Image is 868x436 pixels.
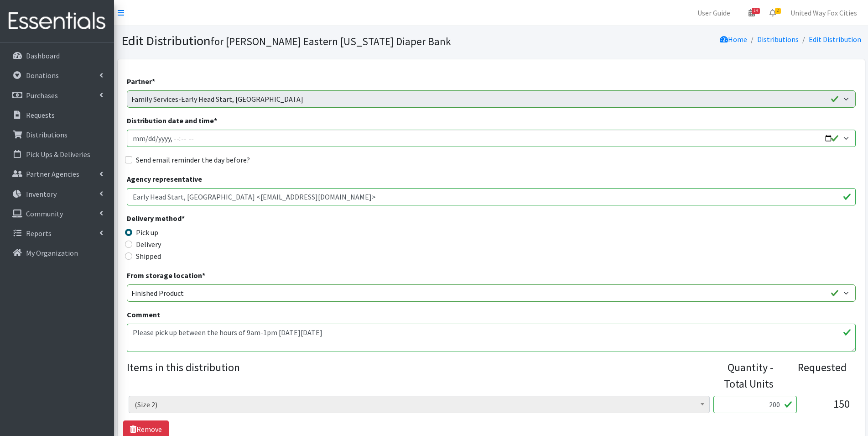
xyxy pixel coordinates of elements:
p: Distributions [26,130,68,139]
div: Requested [783,359,847,392]
p: Donations [26,71,59,80]
a: United Way Fox Cities [783,4,864,22]
abbr: required [182,214,185,223]
p: Purchases [26,91,58,100]
a: 2 [762,4,783,22]
label: Partner [127,76,155,87]
h1: Edit Distribution [121,33,488,49]
input: Quantity [713,396,797,413]
span: 2 [775,8,781,14]
label: Distribution date and time [127,115,217,126]
a: Dashboard [4,47,110,65]
a: Community [4,205,110,223]
span: (Size 2) [129,396,710,413]
a: Purchases [4,86,110,105]
a: Distributions [4,126,110,144]
a: User Guide [690,4,738,22]
label: Shipped [136,251,161,262]
a: Edit Distribution [809,35,861,44]
p: Inventory [26,189,57,199]
p: Partner Agencies [26,169,79,179]
p: My Organization [26,248,78,257]
label: Pick up [136,227,158,238]
label: Delivery [136,239,161,250]
a: Distributions [757,35,799,44]
a: My Organization [4,244,110,262]
a: Home [720,35,747,44]
label: Send email reminder the day before? [136,154,250,165]
a: Donations [4,66,110,84]
abbr: required [202,271,205,280]
textarea: Please pick up between the hours of 9am-1pm [DATE][DATE] [127,324,856,352]
a: Inventory [4,185,110,203]
a: Partner Agencies [4,165,110,183]
a: Reports [4,224,110,242]
p: Dashboard [26,51,60,60]
a: Requests [4,106,110,124]
abbr: required [152,77,155,86]
legend: Delivery method [127,213,309,227]
p: Pick Ups & Deliveries [26,150,90,159]
label: Comment [127,309,160,320]
div: 150 [804,396,850,420]
p: Requests [26,110,55,120]
label: Agency representative [127,173,202,184]
p: Community [26,209,63,218]
label: From storage location [127,270,205,281]
a: Pick Ups & Deliveries [4,145,110,163]
img: HumanEssentials [4,6,110,37]
p: Reports [26,229,52,238]
div: Quantity - Total Units [710,359,774,392]
span: 14 [752,8,760,14]
span: (Size 2) [135,398,704,411]
abbr: required [214,116,217,125]
small: for [PERSON_NAME] Eastern [US_STATE] Diaper Bank [211,35,451,48]
legend: Items in this distribution [127,359,710,389]
a: 14 [741,4,762,22]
